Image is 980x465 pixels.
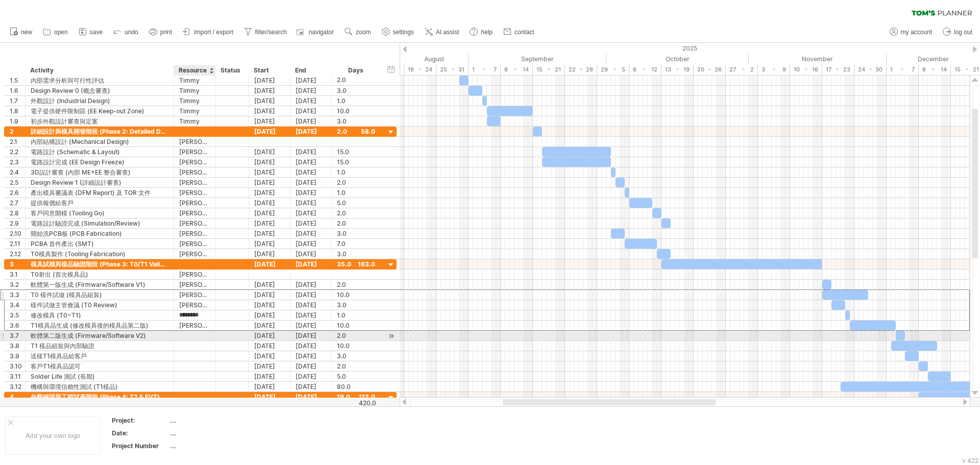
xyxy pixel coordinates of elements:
div: 電路設計完成 (EE Design Freeze) [31,157,168,167]
div: [DATE] [249,239,290,249]
div: [DATE] [290,218,332,228]
div: Status [220,65,243,76]
div: 電子提供硬件限制區 (EE Keep-out Zone) [31,106,168,116]
div: 3.9 [10,351,25,361]
div: Timmy [179,106,210,116]
div: 15 - 21 [533,64,565,75]
div: 19.0 [337,392,375,402]
div: 2.11 [10,239,25,249]
div: 3.2 [10,280,25,289]
div: 24 - 30 [854,64,887,75]
div: 電路設計 (Schematic & Layout) [31,147,168,157]
div: 開始洗PCB板 (PCB Fabrication) [31,229,168,238]
div: 2.5 [10,178,25,187]
div: [PERSON_NAME] [179,157,210,167]
div: [DATE] [249,372,290,381]
a: my account [887,26,935,39]
div: 10.0 [337,321,375,330]
span: save [90,29,103,36]
div: [DATE] [290,116,332,126]
div: T0 樣件試做 (模具品組裝) [31,290,168,300]
div: [DATE] [249,198,290,208]
div: 1.0 [337,96,375,106]
div: [DATE] [249,76,290,85]
div: Project: [112,416,168,425]
div: [DATE] [290,351,332,361]
div: [DATE] [290,290,332,300]
div: [PERSON_NAME] [179,137,210,146]
div: 1.0 [337,188,375,198]
div: 3.12 [10,382,25,391]
div: 3.1 [10,270,25,279]
span: undo [125,29,138,36]
div: 1.0 [337,310,375,320]
a: zoom [342,26,374,39]
div: 35.0 [337,259,375,269]
div: [DATE] [290,280,332,289]
div: [DATE] [290,76,332,85]
div: 修改模具 (T0~T1) [31,310,168,320]
div: November 2025 [749,54,887,64]
a: new [7,26,35,39]
div: 4 [10,392,25,402]
div: Timmy [179,76,210,85]
div: [PERSON_NAME] [179,188,210,198]
div: 2.1 [10,137,25,146]
div: October 2025 [606,54,749,64]
div: 15.0 [337,157,375,167]
div: [PERSON_NAME] [179,300,210,310]
div: [DATE] [249,116,290,126]
div: 15.0 [337,147,375,157]
div: Timmy [179,96,210,106]
div: [DATE] [249,310,290,320]
div: 3.5 [10,310,25,320]
div: Start [254,65,284,76]
div: 1 - 7 [887,64,919,75]
div: [DATE] [290,178,332,187]
div: 10.0 [337,341,375,351]
div: Resource [179,65,210,76]
div: 3 - 9 [758,64,790,75]
div: 13 - 19 [661,64,694,75]
div: 10.0 [337,290,375,300]
div: Timmy [179,116,210,126]
div: [DATE] [249,229,290,238]
div: September 2025 [469,54,606,64]
div: [DATE] [249,127,290,136]
div: [DATE] [249,178,290,187]
div: 客戶T1模具品認可 [31,361,168,371]
div: T1模具品生成 (修改模具後的模具品第二版) [31,321,168,330]
div: 1.0 [337,167,375,177]
div: [DATE] [290,300,332,310]
div: [DATE] [290,372,332,381]
div: 8 - 14 [919,64,951,75]
div: 電路設計驗證完成 (Simulation/Review) [31,218,168,228]
div: 軟體第一版生成 (Firmware/Software V1) [31,280,168,289]
div: 5.0 [337,198,375,208]
a: print [146,26,175,39]
div: [DATE] [249,86,290,95]
div: 內部需求分析與可行性評估 [31,76,168,85]
div: 1.5 [10,76,25,85]
div: Solder Life 測試 (長期) [31,372,168,381]
div: [DATE] [290,321,332,330]
div: [DATE] [249,361,290,371]
div: [DATE] [290,392,332,402]
div: [DATE] [249,300,290,310]
div: [PERSON_NAME] [179,270,210,279]
div: [PERSON_NAME] [179,321,210,330]
a: contact [501,26,537,39]
div: 18 - 24 [404,64,436,75]
div: 外觀確認與工程試產階段 (Phase 4: T2 & EVT) [31,392,168,402]
a: import / export [180,26,236,39]
div: [DATE] [249,290,290,300]
div: v 422 [962,457,978,464]
div: 2.9 [10,218,25,228]
div: 17 - 23 [822,64,854,75]
div: End [295,65,326,76]
div: Timmy [179,86,210,95]
div: [PERSON_NAME] [179,249,210,259]
a: settings [379,26,417,39]
div: [DATE] [249,259,290,269]
div: [DATE] [249,167,290,177]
